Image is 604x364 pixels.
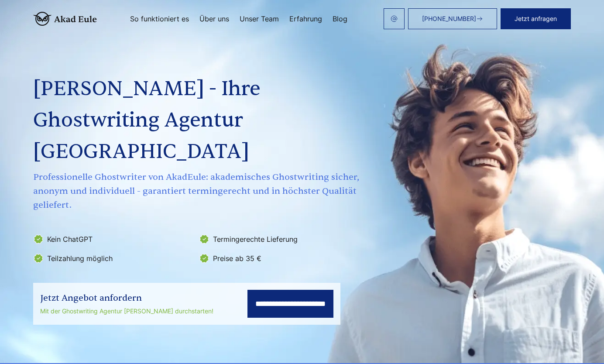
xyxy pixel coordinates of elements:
[240,15,279,22] a: Unser Team
[199,251,360,265] li: Preise ab 35 €
[33,73,361,168] h1: [PERSON_NAME] - Ihre Ghostwriting Agentur [GEOGRAPHIC_DATA]
[422,15,476,22] span: [PHONE_NUMBER]
[289,15,322,22] a: Erfahrung
[33,251,194,265] li: Teilzahlung möglich
[33,12,97,26] img: logo
[33,170,361,212] span: Professionelle Ghostwriter von AkadEule: akademisches Ghostwriting sicher, anonym und individuell...
[33,232,194,246] li: Kein ChatGPT
[199,232,360,246] li: Termingerechte Lieferung
[501,8,571,29] button: Jetzt anfragen
[40,306,213,316] div: Mit der Ghostwriting Agentur [PERSON_NAME] durchstarten!
[40,291,213,305] div: Jetzt Angebot anfordern
[391,15,398,22] img: email
[333,15,347,22] a: Blog
[130,15,189,22] a: So funktioniert es
[199,15,229,22] a: Über uns
[408,8,497,29] a: [PHONE_NUMBER]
